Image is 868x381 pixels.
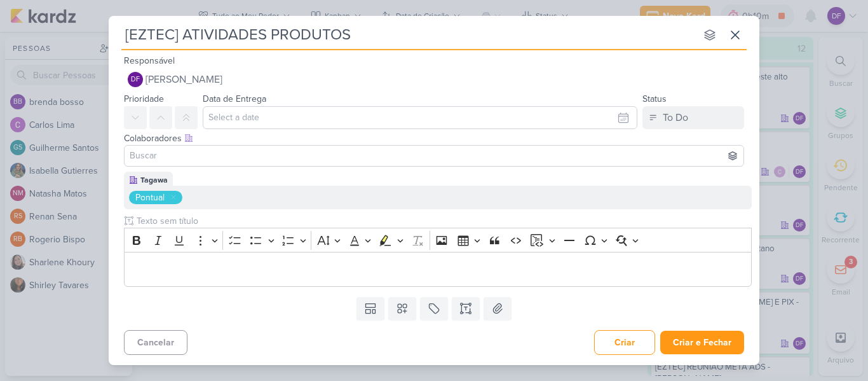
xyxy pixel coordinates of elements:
[134,214,752,228] input: Texto sem título
[128,72,143,87] div: Diego Freitas
[124,68,744,91] button: DF [PERSON_NAME]
[124,228,752,253] div: Editor toolbar
[203,106,637,129] input: Select a date
[660,331,744,354] button: Criar e Fechar
[124,55,175,66] label: Responsável
[135,191,165,204] div: Pontual
[140,174,168,186] div: Tagawa
[642,94,667,104] label: Status
[663,110,688,125] div: To Do
[121,24,696,46] input: Kard Sem Título
[124,132,744,145] div: Colaboradores
[203,94,266,104] label: Data de Entrega
[127,148,741,163] input: Buscar
[642,106,744,129] button: To Do
[594,330,655,355] button: Criar
[131,76,140,83] p: DF
[124,330,187,355] button: Cancelar
[124,252,752,287] div: Editor editing area: main
[146,72,222,87] span: [PERSON_NAME]
[124,94,164,104] label: Prioridade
